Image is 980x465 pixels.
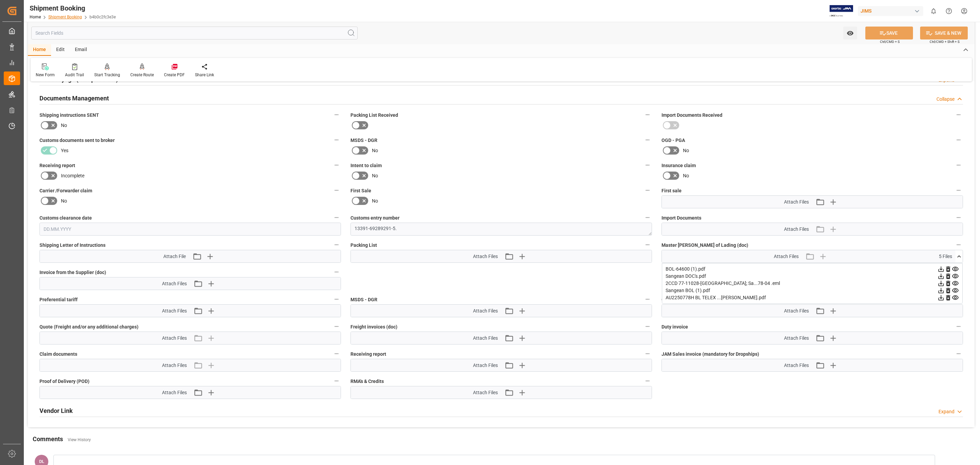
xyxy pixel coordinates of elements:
[954,240,963,249] button: Master [PERSON_NAME] of Lading (doc)
[39,223,341,236] input: DD.MM.YYYY
[643,376,652,385] button: RMA's & Credits
[162,307,187,315] span: Attach Files
[880,39,900,44] span: Ctrl/CMD + S
[350,242,377,249] span: Packing List
[39,214,92,222] span: Customs clearance date
[332,268,341,276] button: Invoice from the Supplier (doc)
[643,161,652,170] button: Intent to claim
[195,72,214,78] div: Share Link
[954,349,963,358] button: JAM Sales invoice (mandatory for Dropships)
[372,172,378,179] span: No
[350,162,382,169] span: Intent to claim
[332,186,341,195] button: Carrier /Forwarder claim
[643,135,652,144] button: MSDS - DGR
[643,322,652,331] button: Freight invoices (doc)
[61,172,84,179] span: Incomplete
[784,307,809,315] span: Attach Files
[372,197,378,205] span: No
[162,362,187,369] span: Attach Files
[39,296,78,303] span: Preferential tariff
[666,266,959,273] div: BOL-64600 (1).pdf
[858,4,926,17] button: JIMS
[48,15,82,19] a: Shipment Booking
[938,408,954,415] div: Expand
[473,389,498,396] span: Attach Files
[858,6,923,16] div: JIMS
[784,335,809,342] span: Attach Files
[643,240,652,249] button: Packing List
[70,44,92,56] div: Email
[954,213,963,222] button: Import Documents
[643,295,652,304] button: MSDS - DGR
[332,161,341,170] button: Receiving report
[865,27,913,39] button: SAVE
[666,294,959,301] div: AU2250778H BL TELEX ...[PERSON_NAME].pdf
[661,137,685,144] span: OGD - PGA
[28,44,51,56] div: Home
[661,296,685,303] span: OGD - PGA
[661,242,748,249] span: Master [PERSON_NAME] of Lading (doc)
[683,172,689,179] span: No
[162,335,187,342] span: Attach Files
[350,296,377,303] span: MSDS - DGR
[350,137,377,144] span: MSDS - DGR
[936,96,954,103] div: Collapse
[666,280,959,287] div: 2CCD 77-11028-[GEOGRAPHIC_DATA]; Sa...78-04 .eml
[954,322,963,331] button: Duty invoice
[162,389,187,396] span: Attach Files
[39,162,75,169] span: Receiving report
[350,351,386,358] span: Receiving report
[332,110,341,119] button: Shipping instructions SENT
[666,287,959,294] div: Sangean BOL (1).pdf
[661,323,688,331] span: Duty invoice
[954,186,963,195] button: First sale
[332,349,341,358] button: Claim documents
[332,376,341,385] button: Proof of Delivery (POD)
[332,213,341,222] button: Customs clearance date
[36,72,55,78] div: New Form
[372,147,378,154] span: No
[954,110,963,119] button: Import Documents Received
[39,137,115,144] span: Customs documents sent to broker
[784,226,809,233] span: Attach Files
[39,187,92,194] span: Carrier /Forwarder claim
[926,3,941,19] button: show 0 new notifications
[39,323,138,331] span: Quote (Freight and/or any additional charges)
[39,406,73,415] h2: Vendor Link
[350,323,397,331] span: Freight invoices (doc)
[683,147,689,154] span: No
[954,161,963,170] button: Insurance claim
[939,253,952,260] span: 5 Files
[332,240,341,249] button: Shipping Letter of Instructions
[666,273,959,280] div: Sangean DOC's.pdf
[39,94,109,103] h2: Documents Management
[94,72,120,78] div: Start Tracking
[473,362,498,369] span: Attach Files
[350,378,384,385] span: RMA's & Credits
[61,197,67,205] span: No
[661,162,696,169] span: Insurance claim
[473,253,498,260] span: Attach Files
[784,362,809,369] span: Attach Files
[661,351,759,358] span: JAM Sales invoice (mandatory for Dropships)
[784,198,809,206] span: Attach Files
[843,27,857,39] button: open menu
[31,27,358,39] input: Search Fields
[332,322,341,331] button: Quote (Freight and/or any additional charges)
[830,5,853,17] img: Exertis%20JAM%20-%20Email%20Logo.jpg_1722504956.jpg
[473,307,498,315] span: Attach Files
[39,242,105,249] span: Shipping Letter of Instructions
[39,351,77,358] span: Claim documents
[30,3,116,13] div: Shipment Booking
[930,39,960,44] span: Ctrl/CMD + Shift + S
[39,459,44,464] span: DL
[643,213,652,222] button: Customs entry number
[164,72,185,78] div: Create PDF
[30,15,41,19] a: Home
[39,112,99,119] span: Shipping instructions SENT
[39,378,89,385] span: Proof of Delivery (POD)
[774,253,799,260] span: Attach Files
[130,72,154,78] div: Create Route
[61,122,67,129] span: No
[350,187,371,194] span: First Sale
